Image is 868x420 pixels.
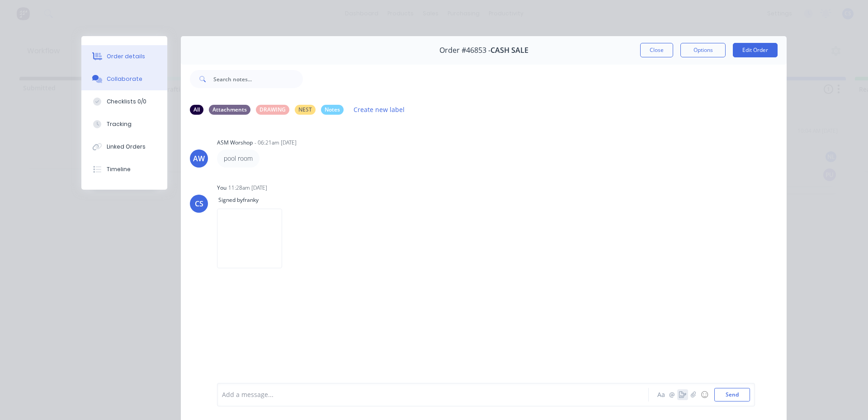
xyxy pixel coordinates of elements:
[81,158,167,181] button: Timeline
[439,46,491,55] span: Order #46853 -
[107,98,146,106] div: Checklists 0/0
[193,153,205,164] div: AW
[256,105,289,115] div: DRAWING
[680,43,726,57] button: Options
[195,198,203,209] div: CS
[209,105,250,115] div: Attachments
[107,143,146,151] div: Linked Orders
[349,103,410,116] button: Create new label
[255,139,297,147] div: - 06:21am [DATE]
[666,389,677,400] button: @
[81,135,167,158] button: Linked Orders
[699,389,710,400] button: ☺
[656,389,666,400] button: Aa
[81,113,167,135] button: Tracking
[640,43,673,57] button: Close
[491,46,528,55] span: CASH SALE
[224,154,253,163] p: pool room
[295,105,316,115] div: NEST
[217,196,260,204] span: Signed by franky
[107,120,132,128] div: Tracking
[714,388,750,401] button: Send
[733,43,778,57] button: Edit Order
[213,70,303,88] input: Search notes...
[217,184,226,192] div: You
[107,52,145,61] div: Order details
[321,105,344,115] div: Notes
[81,68,167,90] button: Collaborate
[228,184,267,192] div: 11:28am [DATE]
[81,45,167,68] button: Order details
[217,139,253,147] div: ASM Worshop
[81,90,167,113] button: Checklists 0/0
[107,165,131,173] div: Timeline
[190,105,203,115] div: All
[107,75,142,83] div: Collaborate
